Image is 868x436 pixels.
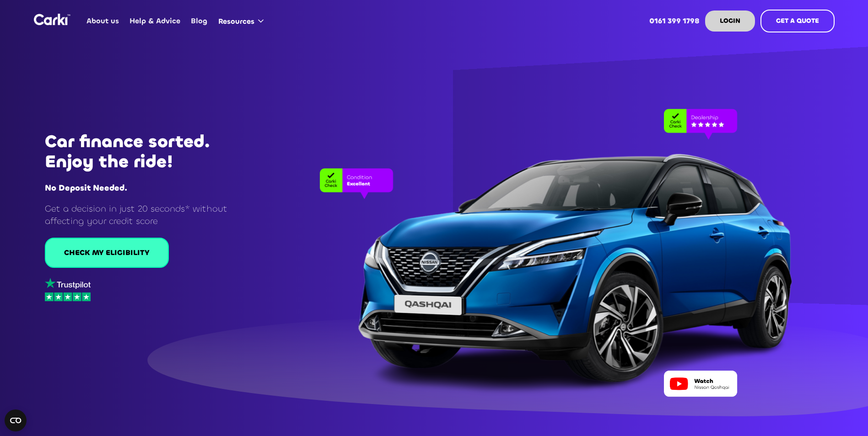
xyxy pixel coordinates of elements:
[776,16,819,25] strong: GET A QUOTE
[649,16,700,26] strong: 0161 399 1798
[45,202,250,228] p: Get a decision in just 20 seconds* without affecting your credit score
[186,3,213,39] a: Blog
[45,182,127,193] strong: No Deposit Needed.
[45,292,91,301] img: stars
[644,3,705,39] a: 0161 399 1798
[124,3,186,39] a: Help & Advice
[213,4,273,38] div: Resources
[218,16,254,27] div: Resources
[705,11,755,32] a: LOGIN
[64,248,150,258] div: CHECK MY ELIGIBILITY
[760,10,835,32] a: GET A QUOTE
[34,14,70,25] a: home
[45,132,250,172] h1: Car finance sorted. Enjoy the ride!
[720,16,740,25] strong: LOGIN
[45,238,169,268] a: CHECK MY ELIGIBILITY
[5,409,27,431] button: Open CMP widget
[45,278,91,289] img: trustpilot
[34,14,70,25] img: Logo
[81,3,124,39] a: About us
